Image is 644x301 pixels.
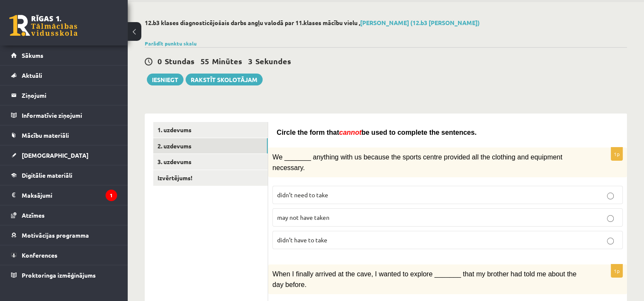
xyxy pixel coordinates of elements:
[9,15,77,36] a: Rīgas 1. Tālmācības vidusskola
[11,185,117,205] a: Maksājumi1
[22,85,117,105] legend: Ziņojumi
[106,190,117,201] i: 1
[153,154,268,170] a: 3. uzdevums
[212,56,242,66] span: Minūtes
[607,238,614,244] input: didn’t have to take
[11,65,117,85] a: Aktuāli
[22,231,89,239] span: Motivācijas programma
[186,74,263,85] a: Rakstīt skolotājam
[277,191,328,199] span: didn’t need to take
[11,125,117,145] a: Mācību materiāli
[11,145,117,165] a: [DEMOGRAPHIC_DATA]
[22,71,42,79] span: Aktuāli
[145,40,197,47] a: Parādīt punktu skalu
[22,131,69,139] span: Mācību materiāli
[22,105,117,125] legend: Informatīvie ziņojumi
[22,251,57,259] span: Konferences
[272,153,562,171] span: We _______ anything with us because the sports centre provided all the clothing and equipment nec...
[22,151,89,159] span: [DEMOGRAPHIC_DATA]
[11,225,117,245] a: Motivācijas programma
[200,56,209,66] span: 55
[277,213,329,221] span: may not have taken
[607,215,614,222] input: may not have taken
[11,265,117,285] a: Proktoringa izmēģinājums
[153,170,268,186] a: Izvērtējums!
[607,193,614,199] input: didn’t need to take
[248,56,252,66] span: 3
[147,74,183,85] button: Iesniegt
[611,147,623,161] p: 1p
[11,85,117,105] a: Ziņojumi
[145,19,627,26] h2: 12.b3 klases diagnosticējošais darbs angļu valodā par 11.klases mācību vielu ,
[361,129,476,136] span: be used to complete the sentences.
[360,19,480,26] a: [PERSON_NAME] (12.b3 [PERSON_NAME])
[255,56,291,66] span: Sekundes
[611,264,623,278] p: 1p
[22,185,117,205] legend: Maksājumi
[272,270,576,288] span: When I finally arrived at the cave, I wanted to explore _______ that my brother had told me about...
[22,271,96,279] span: Proktoringa izmēģinājums
[11,165,117,185] a: Digitālie materiāli
[11,205,117,225] a: Atzīmes
[11,245,117,265] a: Konferences
[153,138,268,154] a: 2. uzdevums
[165,56,195,66] span: Stundas
[11,105,117,125] a: Informatīvie ziņojumi
[22,51,43,59] span: Sākums
[277,129,339,136] span: Circle the form that
[22,171,72,179] span: Digitālie materiāli
[339,129,361,136] span: cannot
[153,122,268,138] a: 1. uzdevums
[157,56,162,66] span: 0
[11,45,117,65] a: Sākums
[277,236,327,244] span: didn’t have to take
[22,211,45,219] span: Atzīmes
